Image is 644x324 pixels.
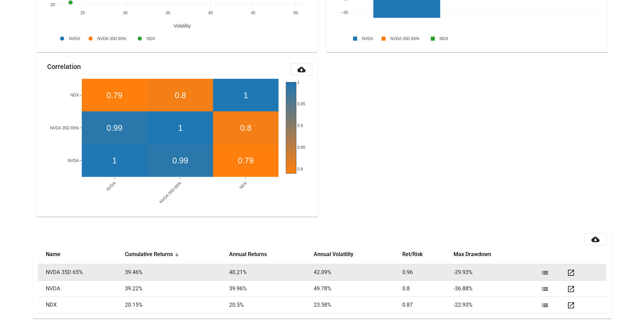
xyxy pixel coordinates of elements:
td: 20.5 % [229,297,314,313]
td: 23.58 % [314,297,402,313]
button: Change sorting for Annual_Returns [229,251,267,258]
mat-icon: cloud_download [591,235,600,244]
td: 49.78 % [314,281,402,297]
td: 39.46 % [125,264,229,281]
mat-icon: open_in_new [567,285,575,293]
td: 39.22 % [125,281,229,297]
td: -22.93 % [454,297,538,313]
mat-icon: list [541,285,549,293]
td: NVDA 35D 65% [38,264,125,281]
button: Change sorting for Efficient_Frontier [402,251,423,258]
td: 42.09 % [314,264,402,281]
td: -29.93 % [454,264,538,281]
mat-icon: cloud_download [297,66,306,74]
td: NVDA [38,281,125,297]
mat-icon: list [541,269,549,277]
td: -36.88 % [454,281,538,297]
td: NDX [38,297,125,313]
td: 40.21 % [229,264,314,281]
mat-icon: open_in_new [567,269,575,277]
button: Change sorting for Max_Drawdown [454,251,491,258]
td: 0.87 [402,297,454,313]
button: Change sorting for Cum_Returns_Final [125,251,173,258]
td: 0.8 [402,281,454,297]
button: Change sorting for strategy_name [46,251,60,258]
mat-icon: open_in_new [567,301,575,309]
button: Change sorting for Annual_Volatility [314,251,353,258]
mat-icon: list [541,301,549,309]
td: 0.96 [402,264,454,281]
mat-card-title: Correlation [47,63,81,70]
td: 20.15 % [125,297,229,313]
td: 39.96 % [229,281,314,297]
